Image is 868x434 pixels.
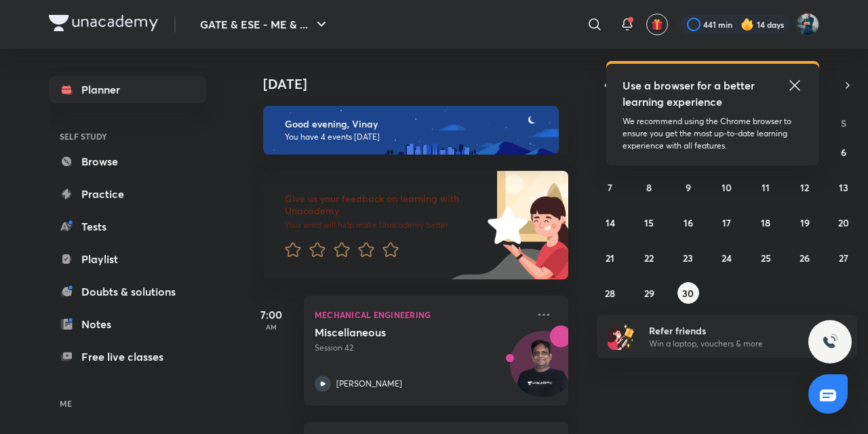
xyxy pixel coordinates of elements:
button: September 21, 2025 [599,247,621,269]
img: evening [263,106,559,155]
a: Practice [49,180,206,208]
button: September 8, 2025 [638,176,660,198]
button: September 30, 2025 [677,282,699,304]
abbr: September 19, 2025 [800,216,810,229]
p: Mechanical Engineering [315,307,528,323]
abbr: September 13, 2025 [839,181,848,194]
img: feedback_image [441,171,568,279]
abbr: September 16, 2025 [684,216,693,229]
abbr: September 14, 2025 [606,216,615,229]
abbr: September 21, 2025 [606,252,614,264]
h5: Use a browser for a better learning experience [623,77,757,110]
img: avatar [651,18,663,31]
button: September 14, 2025 [599,212,621,233]
p: Win a laptop, vouchers & more [649,338,816,350]
h6: Refer friends [649,323,816,338]
img: ttu [822,334,838,350]
a: Doubts & solutions [49,278,206,305]
img: streak [741,18,754,31]
a: Tests [49,213,206,240]
button: September 6, 2025 [833,141,854,163]
p: [PERSON_NAME] [336,378,402,390]
p: Your word will help make Unacademy better [285,220,483,231]
p: We recommend using the Chrome browser to ensure you get the most up-to-date learning experience w... [623,115,803,152]
a: Free live classes [49,343,206,370]
p: Session 42 [315,342,528,354]
button: September 15, 2025 [638,212,660,233]
abbr: September 6, 2025 [841,146,846,159]
abbr: September 10, 2025 [722,181,732,194]
button: September 10, 2025 [716,176,738,198]
button: September 12, 2025 [794,176,816,198]
h6: ME [49,392,206,415]
button: September 23, 2025 [677,247,699,269]
abbr: September 15, 2025 [644,216,654,229]
img: Avatar [511,338,576,403]
button: September 25, 2025 [755,247,776,269]
button: September 20, 2025 [833,212,854,233]
abbr: September 25, 2025 [761,252,771,264]
abbr: September 9, 2025 [686,181,691,194]
button: September 22, 2025 [638,247,660,269]
h6: Good evening, Vinay [285,118,547,130]
img: Company Logo [49,15,158,31]
button: September 16, 2025 [677,212,699,233]
h4: [DATE] [263,76,582,92]
abbr: September 12, 2025 [800,181,809,194]
button: September 19, 2025 [794,212,816,233]
button: September 13, 2025 [833,176,854,198]
a: Planner [49,76,206,103]
h5: 7:00 [244,307,298,323]
p: AM [244,323,298,331]
h6: SELF STUDY [49,125,206,148]
img: Vinay Upadhyay [796,13,819,36]
img: referral [608,323,635,350]
a: Browse [49,148,206,175]
button: September 17, 2025 [716,212,738,233]
button: September 29, 2025 [638,282,660,304]
h6: Give us your feedback on learning with Unacademy [285,193,483,217]
abbr: September 18, 2025 [761,216,770,229]
button: avatar [646,14,668,35]
button: September 18, 2025 [755,212,776,233]
abbr: September 8, 2025 [646,181,652,194]
button: GATE & ESE - ME & ... [192,11,338,38]
abbr: September 28, 2025 [605,287,615,300]
button: September 24, 2025 [716,247,738,269]
p: You have 4 events [DATE] [285,132,547,142]
h5: Miscellaneous [315,325,484,339]
abbr: September 30, 2025 [682,287,694,300]
a: Playlist [49,245,206,273]
button: September 27, 2025 [833,247,854,269]
abbr: September 20, 2025 [838,216,849,229]
abbr: September 22, 2025 [644,252,654,264]
abbr: September 11, 2025 [762,181,770,194]
abbr: September 17, 2025 [722,216,731,229]
abbr: Saturday [841,117,846,130]
button: September 7, 2025 [599,176,621,198]
abbr: September 24, 2025 [722,252,732,264]
abbr: September 7, 2025 [608,181,612,194]
abbr: September 23, 2025 [683,252,693,264]
abbr: September 27, 2025 [839,252,848,264]
abbr: September 26, 2025 [800,252,810,264]
a: Company Logo [49,15,158,35]
button: September 9, 2025 [677,176,699,198]
button: September 26, 2025 [794,247,816,269]
button: September 11, 2025 [755,176,776,198]
a: Notes [49,311,206,338]
abbr: September 29, 2025 [644,287,654,300]
button: September 28, 2025 [599,282,621,304]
